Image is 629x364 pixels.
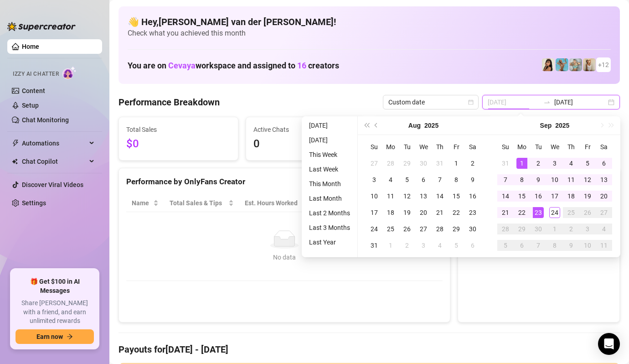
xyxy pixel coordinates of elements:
th: Tu [530,139,547,155]
span: 16 [297,61,306,70]
li: Last Week [305,164,354,175]
td: 2025-09-05 [579,155,596,172]
td: 2025-08-17 [366,204,382,221]
div: 28 [500,224,511,234]
td: 2025-08-14 [432,188,448,204]
td: 2025-09-17 [547,188,563,204]
td: 2025-09-04 [563,155,579,172]
div: 24 [369,224,380,234]
th: Su [497,139,514,155]
td: 2025-09-06 [596,155,612,172]
td: 2025-08-05 [399,172,415,188]
td: 2025-09-29 [514,221,530,237]
a: Content [22,87,45,94]
button: Earn nowarrow-right [15,329,94,344]
div: 2 [402,240,412,251]
div: 7 [434,174,445,185]
div: 14 [500,191,511,202]
div: 3 [418,240,429,251]
div: 27 [369,158,380,169]
div: 16 [467,191,478,202]
td: 2025-09-18 [563,188,579,204]
div: 29 [402,158,412,169]
td: 2025-08-04 [382,172,399,188]
div: 3 [549,158,560,169]
div: 4 [598,224,609,234]
div: 8 [451,174,462,185]
div: 23 [467,207,478,218]
div: 31 [434,158,445,169]
div: 8 [549,240,560,251]
div: 1 [516,158,527,169]
td: 2025-10-04 [596,221,612,237]
img: Megan [583,58,596,71]
div: 2 [533,158,544,169]
span: 🎁 Get $100 in AI Messages [15,277,94,295]
td: 2025-07-27 [366,155,382,172]
div: 8 [516,174,527,185]
th: Tu [399,139,415,155]
div: 18 [566,191,577,202]
td: 2025-10-07 [530,237,547,254]
td: 2025-09-06 [464,237,481,254]
td: 2025-08-25 [382,221,399,237]
div: 7 [533,240,544,251]
th: Fr [448,139,464,155]
div: 4 [434,240,445,251]
td: 2025-09-22 [514,204,530,221]
div: 29 [451,224,462,234]
td: 2025-09-19 [579,188,596,204]
td: 2025-07-31 [432,155,448,172]
div: Est. Hours Worked [245,198,302,208]
span: Cevaya [168,61,196,70]
td: 2025-08-16 [464,188,481,204]
img: AI Chatter [62,66,77,79]
span: arrow-right [67,333,73,340]
span: Share [PERSON_NAME] with a friend, and earn unlimited rewards [15,299,94,326]
div: 14 [434,191,445,202]
td: 2025-09-03 [415,237,432,254]
td: 2025-07-28 [382,155,399,172]
h4: Payouts for [DATE] - [DATE] [119,343,620,356]
th: We [547,139,563,155]
div: 5 [402,174,412,185]
td: 2025-09-07 [497,172,514,188]
div: 9 [467,174,478,185]
div: 6 [516,240,527,251]
div: 20 [598,191,609,202]
h4: 👋 Hey, [PERSON_NAME] van der [PERSON_NAME] ! [128,16,611,28]
span: Active Chats [253,125,358,135]
span: swap-right [543,99,551,106]
div: 11 [566,174,577,185]
a: Chat Monitoring [22,116,69,124]
div: 6 [598,158,609,169]
div: 5 [582,158,593,169]
td: 2025-08-19 [399,204,415,221]
td: 2025-09-13 [596,172,612,188]
span: $0 [126,135,231,153]
td: 2025-09-03 [547,155,563,172]
div: 30 [467,224,478,234]
img: logo-BBDzfeDw.svg [7,22,76,31]
td: 2025-10-09 [563,237,579,254]
td: 2025-08-21 [432,204,448,221]
div: 23 [533,207,544,218]
div: 26 [582,207,593,218]
div: 20 [418,207,429,218]
li: Last Year [305,237,354,248]
input: Start date [488,97,540,107]
button: Choose a year [555,116,569,135]
div: 22 [451,207,462,218]
th: Name [126,194,164,212]
td: 2025-09-10 [547,172,563,188]
li: Last 3 Months [305,222,354,233]
td: 2025-08-24 [366,221,382,237]
div: 27 [598,207,609,218]
li: Last Month [305,193,354,204]
td: 2025-08-31 [366,237,382,254]
td: 2025-09-04 [432,237,448,254]
div: 10 [369,191,380,202]
div: 25 [566,207,577,218]
td: 2025-07-29 [399,155,415,172]
th: Sa [464,139,481,155]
